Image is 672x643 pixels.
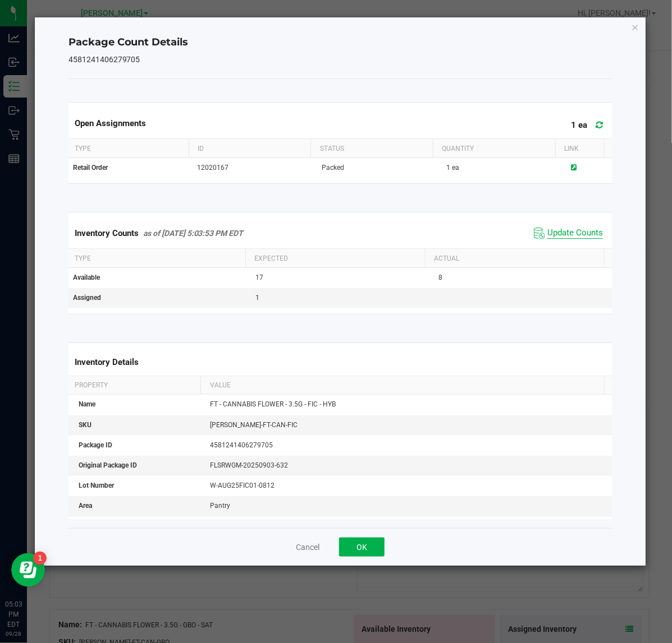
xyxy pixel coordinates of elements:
[75,228,139,238] span: Inventory Counts
[75,255,91,262] span: Type
[11,553,45,587] iframe: Resource center
[210,502,230,510] span: Pantry
[452,164,460,172] span: ea
[143,229,244,238] span: as of [DATE] 5:03:53 PM EDT
[339,538,385,557] button: OK
[79,441,112,449] span: Package ID
[73,294,101,302] span: Assigned
[571,120,576,130] span: 1
[68,55,612,64] h5: 4581241406279705
[255,255,289,262] span: Expected
[296,542,319,553] button: Cancel
[79,502,92,510] span: Area
[447,164,451,172] span: 1
[255,294,259,302] span: 1
[79,421,92,429] span: SKU
[33,552,47,565] iframe: Resource center unread badge
[210,421,298,429] span: [PERSON_NAME]-FT-CAN-FIC
[442,145,474,152] span: Quantity
[210,441,273,449] span: 4581241406279705
[210,400,336,408] span: FT - CANNABIS FLOWER - 3.5G - FIC - HYB
[75,145,91,152] span: Type
[75,118,146,128] span: Open Assignments
[322,164,345,172] span: Packed
[320,145,344,152] span: Status
[73,274,100,281] span: Available
[210,461,288,469] span: FLSRWGM-20250903-632
[198,145,204,152] span: ID
[79,482,114,489] span: Lot Number
[434,255,459,262] span: Actual
[438,274,442,281] span: 8
[79,400,95,408] span: Name
[547,228,603,239] span: Update Counts
[75,381,108,389] span: Property
[578,120,587,130] span: ea
[565,145,579,152] span: Link
[210,482,275,489] span: W-AUG25FIC01-0812
[75,357,139,367] span: Inventory Details
[255,274,263,281] span: 17
[198,164,229,172] span: 12020167
[632,20,639,34] button: Close
[73,164,108,172] span: Retail Order
[68,35,612,50] h4: Package Count Details
[79,461,137,469] span: Original Package ID
[210,381,231,389] span: Value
